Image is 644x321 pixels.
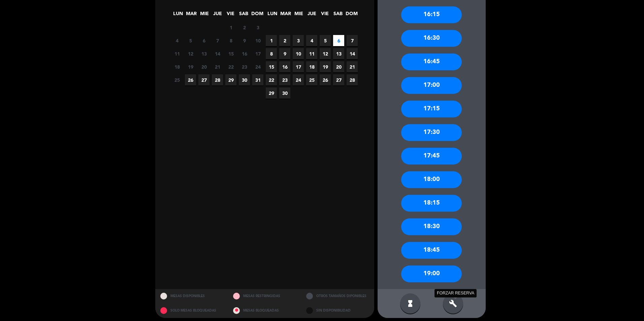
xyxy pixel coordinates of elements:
[301,304,374,318] div: SIN DISPONIBILIDAD
[239,74,250,85] span: 30
[346,10,357,21] span: DOM
[238,10,249,21] span: SAB
[401,148,462,165] div: 17:45
[266,87,277,99] span: 29
[252,74,263,85] span: 31
[228,304,301,318] div: MESAS BLOQUEADAS
[279,87,290,99] span: 30
[306,48,317,59] span: 11
[212,35,223,46] span: 7
[279,74,290,85] span: 23
[185,48,196,59] span: 12
[185,74,196,85] span: 26
[401,265,462,282] div: 19:00
[347,74,358,85] span: 28
[319,10,330,21] span: VIE
[185,61,196,72] span: 19
[320,61,331,72] span: 19
[306,74,317,85] span: 25
[333,48,344,59] span: 13
[252,61,263,72] span: 24
[401,124,462,141] div: 17:30
[449,299,457,308] i: build
[401,6,462,23] div: 16:15
[267,10,278,21] span: LUN
[198,61,210,72] span: 20
[225,74,236,85] span: 29
[266,74,277,85] span: 22
[198,74,210,85] span: 27
[293,10,304,21] span: MIE
[293,61,304,72] span: 17
[347,35,358,46] span: 7
[198,35,210,46] span: 6
[320,35,331,46] span: 5
[172,10,184,21] span: LUN
[333,61,344,72] span: 20
[251,10,262,21] span: DOM
[212,48,223,59] span: 14
[212,74,223,85] span: 28
[266,35,277,46] span: 1
[293,74,304,85] span: 24
[279,35,290,46] span: 2
[280,10,291,21] span: MAR
[155,289,228,304] div: MESAS DISPONIBLES
[225,10,236,21] span: VIE
[406,299,414,308] i: hourglass_full
[199,10,210,21] span: MIE
[293,35,304,46] span: 3
[306,35,317,46] span: 4
[401,171,462,188] div: 18:00
[225,61,236,72] span: 22
[252,48,263,59] span: 17
[320,74,331,85] span: 26
[198,48,210,59] span: 13
[171,61,183,72] span: 18
[333,35,344,46] span: 6
[155,304,228,318] div: SOLO MESAS BLOQUEADAS
[239,22,250,33] span: 2
[225,48,236,59] span: 15
[401,242,462,259] div: 18:45
[401,195,462,212] div: 18:15
[306,10,317,21] span: JUE
[347,48,358,59] span: 14
[171,35,183,46] span: 4
[401,101,462,117] div: 17:15
[252,22,263,33] span: 3
[212,10,223,21] span: JUE
[266,48,277,59] span: 8
[401,218,462,235] div: 18:30
[401,30,462,47] div: 16:30
[401,77,462,94] div: 17:00
[171,48,183,59] span: 11
[212,61,223,72] span: 21
[228,289,301,304] div: MESAS RESTRINGIDAS
[333,74,344,85] span: 27
[239,61,250,72] span: 23
[279,61,290,72] span: 16
[225,35,236,46] span: 8
[293,48,304,59] span: 10
[186,10,197,21] span: MAR
[252,35,263,46] span: 10
[320,48,331,59] span: 12
[239,48,250,59] span: 16
[306,61,317,72] span: 18
[301,289,374,304] div: OTROS TAMAÑOS DIPONIBLES
[347,61,358,72] span: 21
[171,74,183,85] span: 25
[225,22,236,33] span: 1
[332,10,344,21] span: SAB
[401,53,462,70] div: 16:45
[185,35,196,46] span: 5
[434,289,477,297] div: FORZAR RESERVA
[266,61,277,72] span: 15
[239,35,250,46] span: 9
[279,48,290,59] span: 9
